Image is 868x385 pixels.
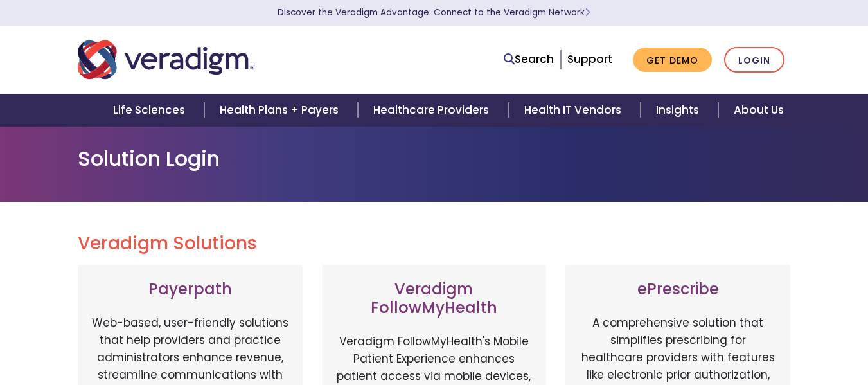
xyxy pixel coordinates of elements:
[585,6,590,19] span: Learn More
[633,48,712,73] a: Get Demo
[335,280,534,318] h3: Veradigm FollowMyHealth
[78,233,791,255] h2: Veradigm Solutions
[204,94,358,127] a: Health Plans + Payers
[724,47,784,73] a: Login
[718,94,799,127] a: About Us
[78,39,254,81] img: Veradigm logo
[358,94,508,127] a: Healthcare Providers
[78,147,791,171] h1: Solution Login
[278,6,590,19] a: Discover the Veradigm Advantage: Connect to the Veradigm NetworkLearn More
[578,280,777,299] h3: ePrescribe
[91,280,290,299] h3: Payerpath
[567,51,612,67] a: Support
[98,94,204,127] a: Life Sciences
[509,94,641,127] a: Health IT Vendors
[504,51,554,68] a: Search
[641,94,718,127] a: Insights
